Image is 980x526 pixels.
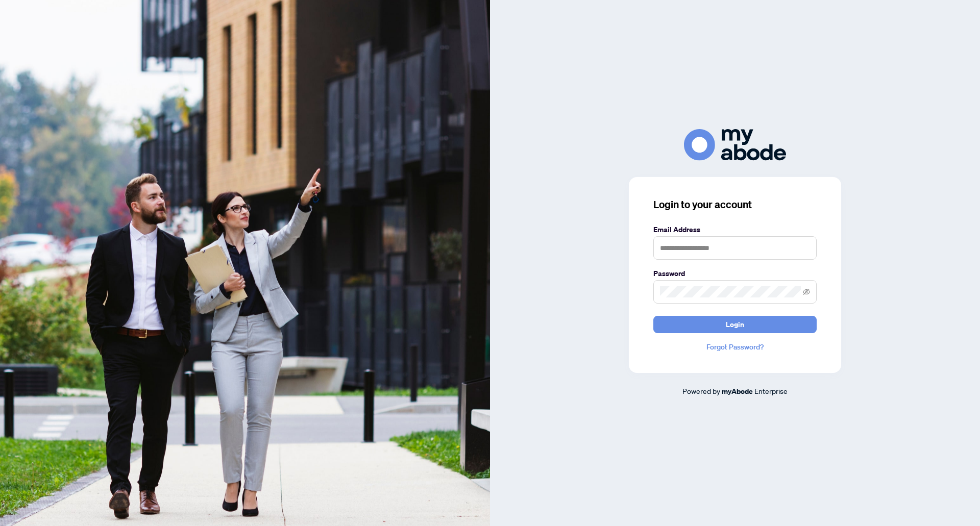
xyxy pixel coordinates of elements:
[684,129,786,160] img: ma-logo
[722,386,753,397] a: myAbode
[653,268,817,279] label: Password
[653,197,817,212] h3: Login to your account
[653,224,817,235] label: Email Address
[726,316,744,333] span: Login
[803,288,810,295] span: eye-invisible
[754,386,788,395] span: Enterprise
[682,386,720,395] span: Powered by
[653,316,817,333] button: Login
[653,341,817,353] a: Forgot Password?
